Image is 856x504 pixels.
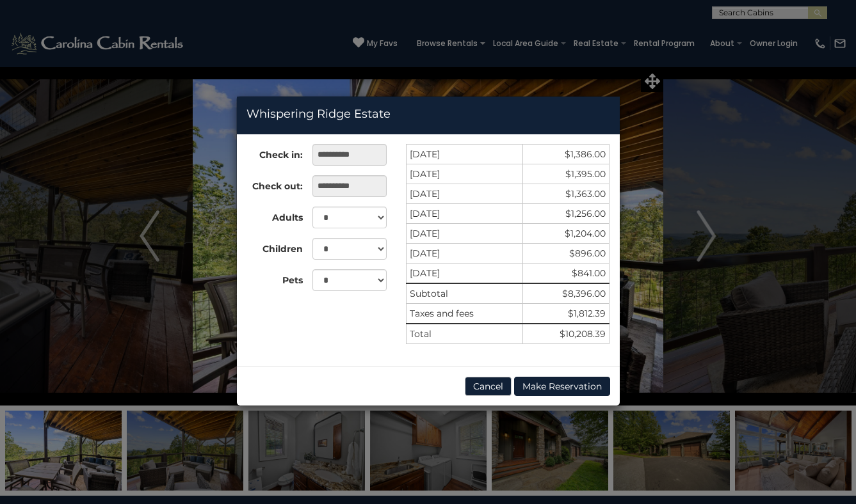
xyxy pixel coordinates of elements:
[406,224,522,244] td: [DATE]
[522,283,610,304] td: $8,396.00
[246,106,610,123] h4: Whispering Ridge Estate
[237,269,303,287] label: Pets
[237,238,303,255] label: Children
[522,324,610,344] td: $10,208.39
[522,204,610,224] td: $1,256.00
[237,144,303,161] label: Check in:
[406,184,522,204] td: [DATE]
[522,184,610,204] td: $1,363.00
[514,377,610,396] button: Make Reservation
[406,264,522,284] td: [DATE]
[237,207,303,224] label: Adults
[522,244,610,264] td: $896.00
[406,304,522,324] td: Taxes and fees
[406,164,522,184] td: [DATE]
[406,324,522,344] td: Total
[522,304,610,324] td: $1,812.39
[522,164,610,184] td: $1,395.00
[237,175,303,193] label: Check out:
[406,283,522,304] td: Subtotal
[522,264,610,284] td: $841.00
[406,145,522,164] td: [DATE]
[406,244,522,264] td: [DATE]
[522,145,610,164] td: $1,386.00
[522,224,610,244] td: $1,204.00
[406,204,522,224] td: [DATE]
[465,377,512,396] button: Cancel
